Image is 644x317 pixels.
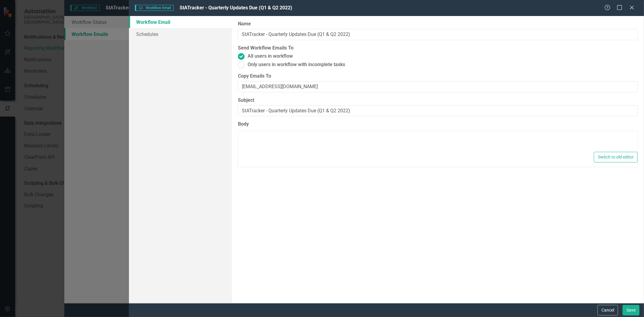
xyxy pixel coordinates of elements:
[238,81,638,92] input: Email Address
[238,45,293,52] label: Send Workflow Emails To
[238,97,638,104] label: Subject
[135,5,174,11] span: Workflow Email
[623,305,639,315] button: Save
[129,28,232,40] a: Schedules
[238,29,638,40] input: Workflow Email Name
[238,21,638,27] label: Name
[238,105,638,117] input: Subject
[598,305,618,315] button: Cancel
[238,121,638,128] label: Body
[248,61,345,68] span: Only users in workflow with incomplete tasks
[238,73,638,80] label: Copy Emails To
[594,152,638,162] button: Switch to old editor
[129,16,232,28] a: Workflow Email
[180,5,292,11] span: StATracker - Quarterly Updates Due (Q1 & Q2 2022)
[248,53,293,60] span: All users in workflow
